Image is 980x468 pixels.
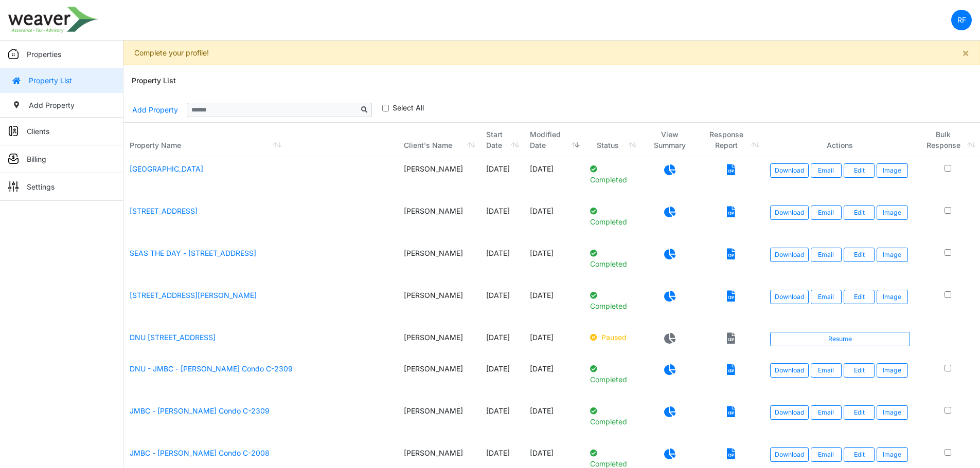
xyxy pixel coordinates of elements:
a: Edit [844,363,875,378]
a: Edit [844,248,875,262]
p: Paused [590,332,635,343]
td: [DATE] [480,399,524,441]
a: Download [770,163,809,178]
button: Image [877,363,907,378]
p: Completed [590,205,635,227]
th: Start Date: activate to sort column ascending [480,123,524,157]
a: JMBC - [PERSON_NAME] Condo C-2008 [130,448,270,457]
a: Edit [844,163,875,178]
td: [DATE] [480,284,524,326]
td: [DATE] [480,241,524,284]
td: [DATE] [524,326,584,357]
a: Edit [844,290,875,304]
a: Download [770,363,809,378]
th: Property Name: activate to sort column ascending [123,123,398,157]
a: DNU [STREET_ADDRESS] [130,333,216,342]
p: Billing [27,154,46,164]
button: Close [952,41,979,64]
th: Modified Date: activate to sort column ascending [524,123,584,157]
a: Add Property [132,101,179,119]
a: SEAS THE DAY - [STREET_ADDRESS] [130,249,256,257]
img: sidemenu_properties.png [8,49,19,59]
th: Actions [764,123,916,157]
td: [DATE] [480,157,524,199]
a: Edit [844,405,875,420]
a: Download [770,447,809,462]
td: [PERSON_NAME] [398,284,480,326]
a: DNU - JMBC - [PERSON_NAME] Condo C-2309 [130,364,293,373]
p: Properties [27,49,61,60]
a: Edit [844,205,875,220]
button: Email [811,447,842,462]
td: [DATE] [524,284,584,326]
td: [DATE] [524,157,584,199]
td: [PERSON_NAME] [398,326,480,357]
a: [STREET_ADDRESS] [130,207,198,215]
h6: Property List [132,77,176,85]
a: Download [770,248,809,262]
th: Response Report: activate to sort column ascending [699,123,764,157]
td: [PERSON_NAME] [398,241,480,284]
td: [DATE] [524,399,584,441]
th: Client's Name: activate to sort column ascending [398,123,480,157]
p: Settings [27,181,55,192]
button: Email [811,248,842,262]
button: Image [877,447,907,462]
td: [PERSON_NAME] [398,157,480,199]
button: Email [811,405,842,420]
th: Status: activate to sort column ascending [584,123,641,157]
input: Sizing example input [187,103,358,117]
th: Bulk Response: activate to sort column ascending [916,123,980,157]
img: sidemenu_billing.png [8,154,19,164]
button: Image [877,405,907,420]
th: View Summary [641,123,699,157]
div: Complete your profile! [123,41,980,65]
img: sidemenu_client.png [8,126,19,136]
a: [GEOGRAPHIC_DATA] [130,164,203,173]
p: RF [957,14,966,25]
a: Download [770,205,809,220]
p: Completed [590,405,635,427]
p: Completed [590,290,635,311]
img: spp logo [8,7,98,33]
p: Completed [590,363,635,385]
a: Download [770,290,809,304]
a: [STREET_ADDRESS][PERSON_NAME] [130,291,257,299]
a: Edit [844,447,875,462]
img: sidemenu_settings.png [8,181,19,192]
button: Image [877,163,907,178]
a: Download [770,405,809,420]
td: [DATE] [480,199,524,241]
button: Email [811,205,842,220]
p: Completed [590,248,635,269]
button: Email [811,363,842,378]
p: Clients [27,126,49,137]
button: Image [877,248,907,262]
button: Email [811,290,842,304]
span: × [962,46,969,59]
td: [PERSON_NAME] [398,357,480,399]
td: [DATE] [524,357,584,399]
p: Completed [590,163,635,185]
td: [DATE] [524,199,584,241]
button: Image [877,290,907,304]
button: Email [811,163,842,178]
td: [PERSON_NAME] [398,199,480,241]
a: RF [951,10,972,30]
button: Image [877,205,907,220]
a: JMBC - [PERSON_NAME] Condo C-2309 [130,406,270,415]
label: Select All [393,102,424,113]
a: Resume [770,332,910,346]
td: [DATE] [480,357,524,399]
td: [DATE] [480,326,524,357]
td: [PERSON_NAME] [398,399,480,441]
td: [DATE] [524,241,584,284]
